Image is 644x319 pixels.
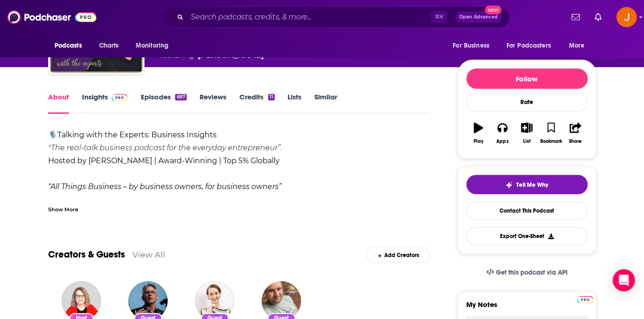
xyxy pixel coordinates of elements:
div: 11 [268,94,275,100]
a: Contact This Podcast [466,202,588,220]
button: open menu [446,37,501,55]
img: tell me why sparkle [505,181,513,189]
button: Open AdvancedNew [455,12,502,23]
a: Charts [93,37,125,55]
span: Charts [99,39,119,52]
button: List [514,117,538,150]
button: tell me why sparkleTell Me Why [466,175,588,194]
a: Show notifications dropdown [591,9,605,25]
img: Podchaser - Follow, Share and Rate Podcasts [7,8,96,26]
div: Open Intercom Messenger [613,269,635,291]
div: Bookmark [540,139,562,144]
div: Play [473,139,483,144]
div: Add Creators [366,246,430,263]
button: Show profile menu [616,7,637,27]
span: Tell Me Why [516,181,548,189]
span: Open Advanced [459,15,498,19]
a: InsightsPodchaser Pro [82,92,128,114]
em: "The real-talk business podcast for the everyday entrepreneur”. [48,143,282,152]
span: More [569,39,584,52]
button: Play [466,117,490,150]
a: Pro website [577,294,593,303]
a: View All [132,250,165,259]
button: open menu [48,37,94,55]
b: Talking with the Experts: Business Insights [57,130,217,139]
div: List [523,139,531,144]
div: Apps [496,139,508,144]
span: Monitoring [136,39,169,52]
div: Share [569,139,581,144]
img: Podchaser Pro [577,296,593,303]
span: Logged in as justine87181 [616,7,637,27]
button: open menu [500,37,564,55]
button: open menu [562,37,596,55]
img: User Profile [616,7,637,27]
button: open menu [129,37,181,55]
b: Hosted by [PERSON_NAME] | Award-Winning | Top 5% Globally [48,156,280,165]
img: Podchaser Pro [112,94,128,101]
a: Episodes697 [140,92,186,114]
a: Reviews [200,92,226,114]
div: 697 [175,94,186,100]
a: About [48,92,69,114]
a: Credits11 [239,92,275,114]
a: Show notifications dropdown [568,9,583,25]
button: Apps [490,117,514,150]
span: Podcasts [55,39,82,52]
a: Similar [314,92,337,114]
button: Share [563,117,587,150]
span: For Podcasters [506,39,551,52]
button: Export One-Sheet [466,227,588,245]
div: Rate [466,92,588,111]
span: New [485,6,501,14]
div: Search podcasts, credits, & more... [162,6,510,28]
span: For Business [453,39,489,52]
button: Follow [466,68,588,89]
span: Get this podcast via API [495,269,567,276]
em: “All Things Business – by business owners, for business owners” [48,182,281,191]
a: Creators & Guests [48,249,125,260]
a: Lists [288,92,301,114]
input: Search podcasts, credits, & more... [187,10,431,25]
span: ⌘ K [431,11,448,23]
button: Bookmark [539,117,563,150]
label: My Notes [466,300,588,316]
a: Get this podcast via API [479,261,575,284]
